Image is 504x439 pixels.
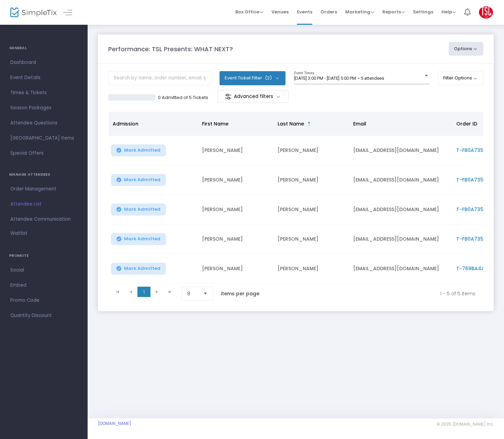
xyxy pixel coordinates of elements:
label: items per page [221,290,259,297]
span: T-FB0A735A-0 [456,147,493,154]
span: Admission [113,120,138,127]
span: Email [353,120,366,127]
td: [EMAIL_ADDRESS][DOMAIN_NAME] [349,224,452,254]
button: Mark Admitted [111,144,166,156]
button: Filter Options [438,71,484,85]
td: [EMAIL_ADDRESS][DOMAIN_NAME] [349,254,452,284]
td: [EMAIL_ADDRESS][DOMAIN_NAME] [349,165,452,195]
span: Social [10,266,77,275]
span: Box Office [235,9,263,15]
span: Order Management [10,185,77,194]
td: [PERSON_NAME] [273,165,349,195]
span: Orders [321,3,337,21]
td: [PERSON_NAME] [198,254,273,284]
button: Select [201,287,210,300]
td: [PERSON_NAME] [198,136,273,165]
span: T-FB0A735A-0 [456,176,493,183]
span: Mark Admitted [124,236,160,242]
input: Search by name, order number, email, ip address [108,71,211,85]
span: Attendee Communication [10,215,77,224]
m-button: Advanced filters [217,90,289,103]
span: Mark Admitted [124,177,160,183]
button: Mark Admitted [111,263,166,275]
button: Mark Admitted [111,204,166,216]
span: 8 [187,290,198,297]
img: filter [225,93,232,100]
span: Page 1 [137,287,150,297]
span: T-FB0A735A-0 [456,206,493,213]
span: T-769BA4A5-A [456,265,494,272]
span: (2) [265,75,272,81]
h4: GENERAL [9,41,78,55]
span: Attendee List [10,200,77,209]
span: Venues [271,3,289,21]
td: [PERSON_NAME] [198,224,273,254]
span: Embed [10,281,77,290]
span: © 2025 [DOMAIN_NAME] Inc. [437,421,494,427]
button: Mark Admitted [111,233,166,245]
span: Mark Admitted [124,266,160,271]
span: Mark Admitted [124,147,160,153]
td: [PERSON_NAME] [198,195,273,224]
p: 0 Admitted of 5 Tickets [158,94,208,101]
span: Quantity Discount [10,311,77,320]
span: Season Packages [10,103,77,112]
span: T-FB0A735A-0 [456,235,493,242]
td: [EMAIL_ADDRESS][DOMAIN_NAME] [349,136,452,165]
td: [PERSON_NAME] [273,136,349,165]
span: Times & Tickets [10,88,77,97]
button: Mark Admitted [111,174,166,186]
span: Reports [382,9,405,15]
span: Sortable [306,121,312,127]
td: [PERSON_NAME] [273,224,349,254]
td: [PERSON_NAME] [273,195,349,224]
span: Marketing [345,9,374,15]
m-panel-title: Performance: TSL Presents: WHAT NEXT? [108,44,233,54]
td: [EMAIL_ADDRESS][DOMAIN_NAME] [349,195,452,224]
td: [PERSON_NAME] [198,165,273,195]
a: [DOMAIN_NAME] [98,421,131,426]
span: Order ID [456,120,477,127]
span: Waitlist [10,230,27,237]
span: Dashboard [10,58,77,67]
h4: MANAGE ATTENDEES [9,168,78,182]
span: First Name [202,120,228,127]
span: Event Details [10,73,77,82]
span: Promo Code [10,296,77,305]
h4: PROMOTE [9,249,78,263]
span: Help [441,9,456,15]
span: Last Name [278,120,304,127]
td: [PERSON_NAME] [273,254,349,284]
button: Event Ticket Filter(2) [220,71,285,85]
div: Data table [109,112,483,284]
span: Mark Admitted [124,207,160,212]
span: [DATE] 3:00 PM - [DATE] 5:00 PM • 5 attendees [294,76,384,81]
button: Options [449,42,484,56]
span: Events [297,3,312,21]
span: [GEOGRAPHIC_DATA] Items [10,134,77,143]
span: Attendee Questions [10,119,77,128]
span: Settings [413,3,433,21]
kendo-pager-info: 1 - 5 of 5 items [274,287,475,300]
span: Special Offers [10,149,77,158]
